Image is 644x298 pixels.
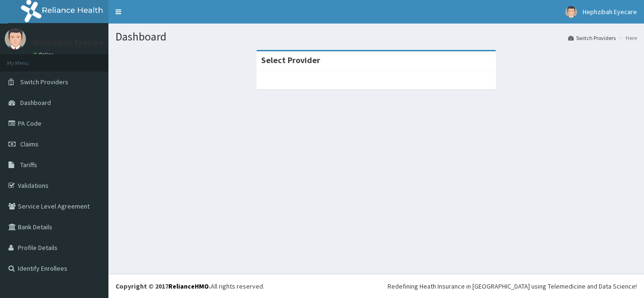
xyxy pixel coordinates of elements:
span: Hephzibah Eyecare [583,8,637,16]
a: Online [33,51,56,58]
img: User Image [5,28,26,49]
a: Switch Providers [568,34,616,42]
p: Hephzibah Eyecare [33,38,104,47]
span: Tariffs [20,161,37,169]
img: User Image [565,6,577,18]
div: Redefining Heath Insurance in [GEOGRAPHIC_DATA] using Telemedicine and Data Science! [388,282,637,291]
a: RelianceHMO [168,282,209,290]
span: Claims [20,140,39,148]
span: Dashboard [20,98,51,107]
strong: Select Provider [261,55,320,65]
h1: Dashboard [116,31,637,43]
strong: Copyright © 2017 . [116,282,211,290]
span: Switch Providers [20,78,68,86]
footer: All rights reserved. [108,274,644,298]
li: Here [617,34,637,42]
